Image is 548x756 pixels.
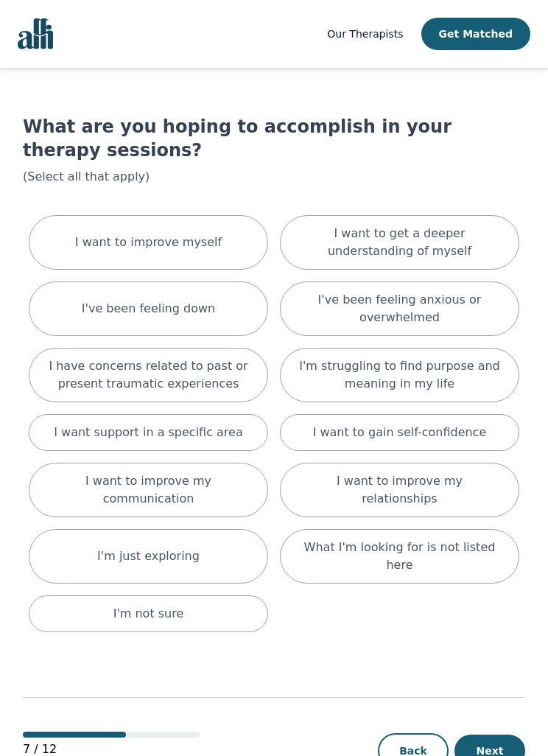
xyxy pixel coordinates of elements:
p: (Select all that apply) [23,168,525,186]
a: Our Therapists [327,25,403,43]
p: I'm just exploring [97,547,200,565]
p: I have concerns related to past or present traumatic experiences [47,357,250,393]
h1: What are you hoping to accomplish in your therapy sessions? [23,115,525,162]
p: I want to gain self-confidence [313,424,487,441]
p: What I'm looking for is not listed here [298,539,501,574]
p: I'm struggling to find purpose and meaning in my life [298,357,501,393]
p: I've been feeling anxious or overwhelmed [298,291,501,326]
p: I've been feeling down [82,300,215,318]
p: I want to improve myself [75,234,222,251]
p: I want support in a specific area [54,424,243,441]
button: Get Matched [421,18,530,50]
span: Our Therapists [327,28,403,40]
p: I want to improve my communication [47,472,250,508]
img: alli logo [18,18,53,49]
p: I want to get a deeper understanding of myself [298,225,501,260]
p: I want to improve my relationships [298,472,501,508]
p: I'm not sure [113,605,184,623]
